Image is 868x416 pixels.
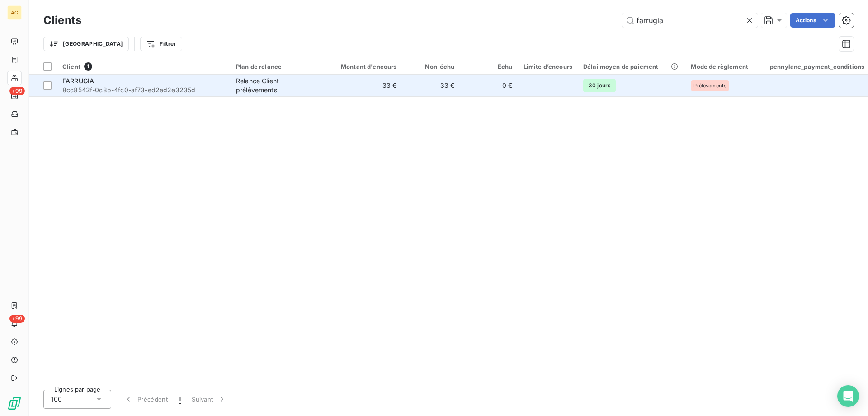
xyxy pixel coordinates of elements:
img: Logo LeanPay [7,396,22,411]
td: 33 € [325,75,402,96]
div: Délai moyen de paiement [583,63,680,70]
div: Relance Client prélèvements [236,77,319,95]
div: Non-échu [408,63,455,70]
button: Précédent [118,390,173,409]
td: 0 € [460,75,518,96]
div: Échu [466,63,513,70]
span: 30 jours [583,79,616,92]
div: AG [7,5,22,20]
div: Limite d’encours [524,63,572,70]
span: 100 [51,395,62,404]
button: Filtrer [140,37,182,51]
button: Suivant [186,390,232,409]
span: Prélèvements [693,83,726,88]
h3: Clients [43,12,81,29]
td: 33 € [402,75,460,96]
button: 1 [173,390,186,409]
span: +99 [9,87,25,95]
div: Montant d'encours [330,63,397,70]
div: Plan de relance [236,63,319,70]
span: +99 [9,315,25,323]
span: 1 [179,395,181,404]
span: 1 [84,62,92,71]
span: - [570,81,572,90]
span: - [770,81,773,89]
input: Rechercher [622,13,758,28]
span: 8cc8542f-0c8b-4fc0-af73-ed2ed2e3235d [62,86,225,95]
div: Open Intercom Messenger [837,385,859,407]
button: [GEOGRAPHIC_DATA] [43,37,129,51]
span: Client [62,63,80,70]
div: Mode de règlement [691,63,759,70]
span: FARRUGIA [62,77,94,85]
button: Actions [790,13,835,28]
